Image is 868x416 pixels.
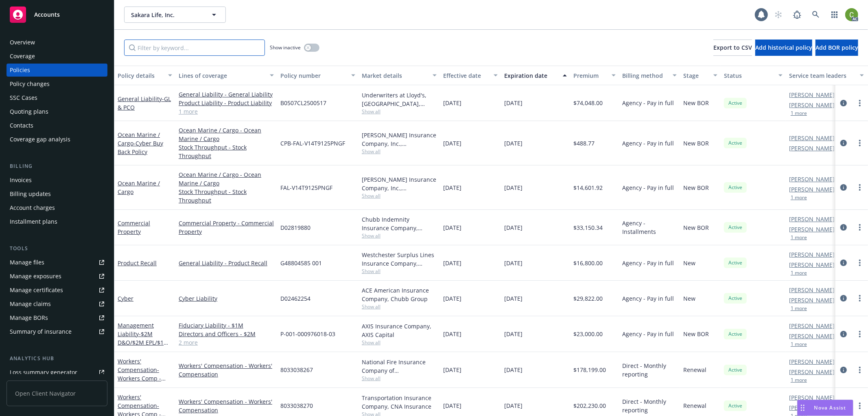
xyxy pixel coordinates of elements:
a: more [855,365,865,375]
button: Lines of coverage [175,66,277,85]
span: $23,000.00 [573,330,603,338]
span: $488.77 [573,139,595,147]
a: [PERSON_NAME] [789,215,835,223]
div: Billing [7,162,107,170]
div: Quoting plans [10,105,48,118]
span: Agency - Installments [622,219,677,236]
a: [PERSON_NAME] [789,403,835,412]
div: Policy changes [10,77,50,90]
span: New BOR [683,330,709,338]
a: Manage claims [7,297,107,310]
a: [PERSON_NAME] [789,185,835,194]
a: General Liability - Product Recall [179,259,274,267]
button: Policy number [277,66,359,85]
span: [DATE] [504,365,523,374]
a: circleInformation [839,329,848,339]
div: Market details [362,71,428,80]
div: SSC Cases [10,91,37,104]
span: Renewal [683,365,706,374]
span: P-001-000976018-03 [280,330,335,338]
a: General Liability - General Liability [179,90,274,99]
span: D02819880 [280,223,310,232]
span: New BOR [683,139,709,147]
div: Manage exposures [10,270,61,283]
span: $178,199.00 [573,365,606,374]
a: [PERSON_NAME] [789,101,835,109]
div: AXIS Insurance Company, AXIS Capital [362,322,437,339]
button: Effective date [440,66,501,85]
span: Active [727,99,743,107]
a: [PERSON_NAME] [789,321,835,330]
span: Add historical policy [755,44,812,51]
button: 1 more [791,378,807,383]
div: Manage claims [10,297,51,310]
div: Drag to move [798,400,808,416]
span: G48804585 001 [280,259,322,267]
span: [DATE] [504,223,523,232]
a: Manage exposures [7,270,107,283]
a: circleInformation [839,365,848,375]
a: [PERSON_NAME] [789,175,835,183]
span: B0507CL2500517 [280,99,326,107]
button: Export to CSV [713,40,752,56]
span: [DATE] [443,139,461,147]
div: Manage BORs [10,311,48,324]
span: New BOR [683,99,709,107]
span: [DATE] [443,330,461,338]
button: Stage [680,66,721,85]
a: Summary of insurance [7,325,107,338]
a: [PERSON_NAME] [789,260,835,269]
span: Show all [362,375,437,382]
a: more [855,183,865,192]
a: Start snowing [770,7,787,23]
div: [PERSON_NAME] Insurance Company, Inc., [PERSON_NAME] Group, [PERSON_NAME] Cargo [362,131,437,148]
span: [DATE] [443,365,461,374]
div: Analytics hub [7,354,107,363]
a: Commercial Property [118,219,150,236]
span: [DATE] [504,183,523,192]
button: 1 more [791,306,807,311]
a: Overview [7,36,107,49]
span: [DATE] [504,401,523,410]
button: Market details [359,66,440,85]
a: Manage BORs [7,311,107,324]
a: SSC Cases [7,91,107,104]
span: Show inactive [270,44,301,51]
a: circleInformation [839,138,848,148]
a: Product Recall [118,259,157,267]
a: more [855,138,865,148]
span: Active [727,402,743,409]
a: Ocean Marine / Cargo - Ocean Marine / Cargo [179,126,274,143]
span: $29,822.00 [573,294,603,303]
a: more [855,222,865,232]
span: [DATE] [504,259,523,267]
span: - $2M D&O/$2M EPL/$1M FID/$1M Crime [118,330,169,355]
a: Contacts [7,119,107,132]
div: Installment plans [10,215,57,228]
span: [DATE] [504,294,523,303]
div: Manage certificates [10,284,63,297]
div: Effective date [443,71,489,80]
div: Coverage gap analysis [10,133,70,146]
span: Accounts [34,11,60,18]
a: Workers' Compensation - Workers' Compensation [179,397,274,414]
span: Agency - Pay in full [622,99,674,107]
button: Service team leaders [786,66,867,85]
span: - GL & PCO [118,95,171,111]
span: New BOR [683,223,709,232]
button: 1 more [791,271,807,275]
a: more [855,258,865,268]
button: 1 more [791,235,807,240]
div: Loss summary generator [10,366,77,379]
span: $202,230.00 [573,401,606,410]
a: circleInformation [839,293,848,303]
input: Filter by keyword... [124,40,265,56]
span: [DATE] [504,330,523,338]
div: Policies [10,64,30,77]
span: Show all [362,303,437,310]
a: more [855,401,865,411]
div: Tools [7,244,107,253]
a: more [855,293,865,303]
a: circleInformation [839,98,848,108]
span: FAL-V14T9125PNGF [280,183,332,192]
